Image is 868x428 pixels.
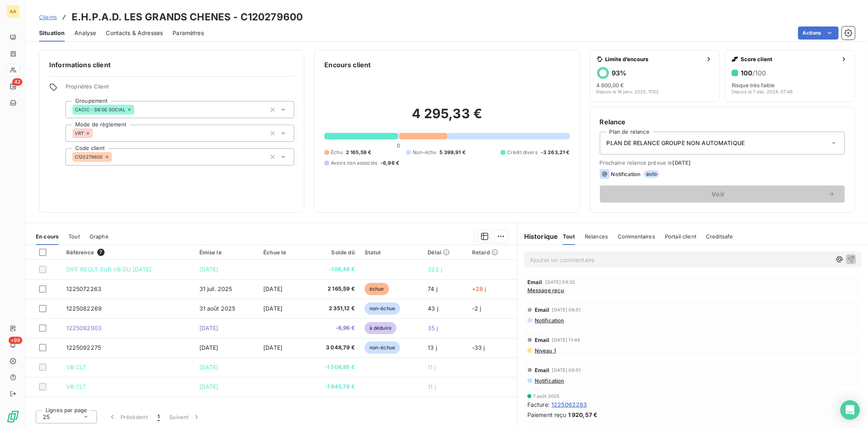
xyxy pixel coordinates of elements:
span: 11 j [428,364,436,371]
span: Paiement reçu [527,410,566,419]
span: 322 j [428,266,442,273]
span: Non-échu [413,149,436,156]
span: Depuis le 7 déc. 2024, 07:48 [732,89,793,94]
span: DIFF REGLT SUR VB DU [DATE] [66,266,152,273]
h6: 93 % [612,69,627,77]
span: -33 j [472,344,485,351]
span: +99 [9,337,22,344]
button: Actions [798,26,839,40]
span: 1225082269 [66,305,102,312]
span: 1225092275 [66,344,101,351]
span: non-échue [365,302,400,315]
span: [DATE] 09:32 [546,280,575,285]
h6: Encours client [324,60,371,70]
span: 7 août 2025 [533,394,560,399]
input: Ajouter une valeur [93,130,99,137]
span: [DATE] [199,383,219,390]
span: Portail client [665,233,696,240]
span: [DATE] [199,344,219,351]
span: 43 j [428,305,438,312]
span: Propriétés Client [66,83,294,95]
span: Commentaires [618,233,655,240]
span: 11 j [428,383,436,390]
span: non-échue [365,342,400,354]
span: Email [535,337,550,343]
span: Creditsafe [706,233,733,240]
span: Depuis le 14 janv. 2025, 11:03 [597,89,659,94]
span: Tout [68,233,80,240]
span: Relances [585,233,608,240]
span: -6,96 € [309,324,354,332]
div: Référence [66,249,190,256]
span: [DATE] [199,364,219,371]
button: Suivant [164,408,206,426]
span: Situation [39,29,65,37]
span: à déduire [365,322,396,334]
a: Clients [39,13,57,21]
span: +28 j [472,285,486,292]
span: -1 645,78 € [309,383,354,391]
h3: E.H.P.A.D. LES GRANDS CHENES - C120279600 [72,10,303,24]
div: Solde dû [309,249,354,256]
span: 0 [397,142,400,149]
span: 31 août 2025 [199,305,236,312]
span: Échu [331,149,343,156]
span: VRT [75,131,84,136]
button: Score client100/100Risque très faibleDepuis le 7 déc. 2024, 07:48 [725,50,855,102]
span: [DATE] 08:51 [552,307,581,312]
span: Niveau 1 [534,347,556,354]
span: Voir [610,191,827,197]
span: 42 [12,78,22,86]
button: 1 [153,408,164,426]
span: [DATE] [263,305,282,312]
span: -1 508,95 € [309,363,354,371]
span: 25 [43,413,50,421]
button: Voir [600,185,845,203]
span: Email [527,279,542,285]
span: Notification [611,171,641,177]
span: 35 j [428,324,438,331]
div: Open Intercom Messenger [840,400,860,420]
span: 1 [157,413,160,421]
span: Tout [563,233,575,240]
span: [DATE] [199,266,219,273]
h6: Informations client [49,60,294,70]
span: Clients [39,14,57,20]
span: auto [644,170,659,178]
h2: 4 295,33 € [324,106,569,130]
span: 31 juil. 2025 [199,285,232,292]
div: Statut [365,249,418,256]
span: Notification [534,377,564,384]
img: Logo LeanPay [7,410,20,423]
input: Ajouter une valeur [112,153,118,161]
span: -3 263,21 € [541,149,570,156]
button: Limite d’encours93%4 600,00 €Depuis le 14 janv. 2025, 11:03 [590,50,720,102]
h6: Relance [600,117,845,127]
span: 2 165,59 € [309,285,354,293]
span: -2 j [472,305,481,312]
span: Message reçu [527,287,564,293]
span: Facture : [527,400,550,409]
span: Prochaine relance prévue le [600,159,845,166]
span: 13 j [428,344,437,351]
span: 74 j [428,285,437,292]
span: Risque très faible [732,82,775,88]
span: échue [365,283,389,295]
span: [DATE] [263,344,282,351]
span: Contacts & Adresses [106,29,163,37]
h6: 100 [741,69,766,77]
span: Limite d’encours [606,56,702,62]
input: Ajouter une valeur [134,106,141,113]
div: Échue le [263,249,299,256]
span: En cours [36,233,59,240]
span: 1225092003 [66,324,102,331]
span: 7 [97,249,105,256]
div: AA [7,5,20,18]
span: [DATE] [673,159,691,166]
span: 5 399,91 € [440,149,466,156]
span: VB CLT [66,383,87,390]
span: [DATE] [263,285,282,292]
span: CACIC - SIEGE SOCIAL [75,107,125,112]
span: Crédit divers [507,149,538,156]
span: [DATE] [199,324,219,331]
